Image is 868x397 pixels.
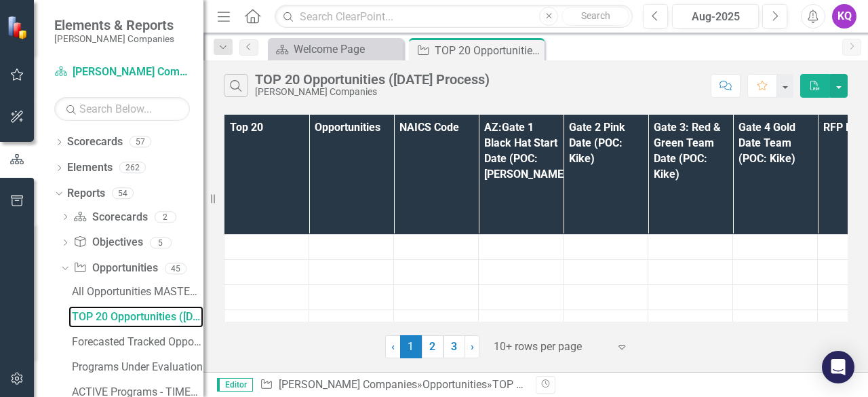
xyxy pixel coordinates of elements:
a: Scorecards [73,210,147,225]
input: Search ClearPoint... [275,5,633,29]
a: Reports [67,186,105,202]
span: 1 [400,335,422,358]
div: TOP 20 Opportunities ([DATE] Process) [435,42,541,59]
span: Editor [217,378,253,392]
div: TOP 20 Opportunities ([DATE] Process) [492,378,678,391]
a: Elements [67,160,113,176]
a: [PERSON_NAME] Companies [279,378,417,391]
span: Elements & Reports [54,17,174,33]
a: Scorecards [67,134,123,150]
div: 5 [150,237,172,248]
a: All Opportunities MASTER LIST [68,281,203,303]
div: Aug-2025 [677,9,754,25]
div: TOP 20 Opportunities ([DATE] Process) [255,72,490,87]
a: Forecasted Tracked Opportunities [68,331,203,353]
div: 54 [112,187,134,199]
div: 57 [130,136,151,148]
input: Search Below... [54,97,190,121]
div: » » [260,377,526,393]
button: Aug-2025 [672,4,759,29]
div: 2 [155,211,176,223]
img: ClearPoint Strategy [6,15,31,39]
a: Opportunities [73,261,157,276]
div: Programs Under Evaluation [72,361,203,373]
div: TOP 20 Opportunities ([DATE] Process) [72,311,203,323]
a: Programs Under Evaluation [68,356,203,378]
a: Welcome Page [271,41,400,58]
a: [PERSON_NAME] Companies [54,64,190,80]
div: Open Intercom Messenger [822,351,854,383]
a: 3 [443,335,465,358]
div: Forecasted Tracked Opportunities [72,336,203,348]
button: Search [561,7,629,26]
div: [PERSON_NAME] Companies [255,87,490,97]
span: › [471,340,474,353]
a: TOP 20 Opportunities ([DATE] Process) [68,306,203,328]
div: All Opportunities MASTER LIST [72,286,203,298]
div: 45 [165,263,186,274]
button: KQ [832,4,856,29]
span: Search [581,10,610,21]
a: 2 [422,335,443,358]
a: Objectives [73,235,142,250]
span: ‹ [391,340,395,353]
div: 262 [119,162,146,174]
a: Opportunities [422,378,487,391]
div: Welcome Page [294,41,400,58]
small: [PERSON_NAME] Companies [54,33,174,44]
